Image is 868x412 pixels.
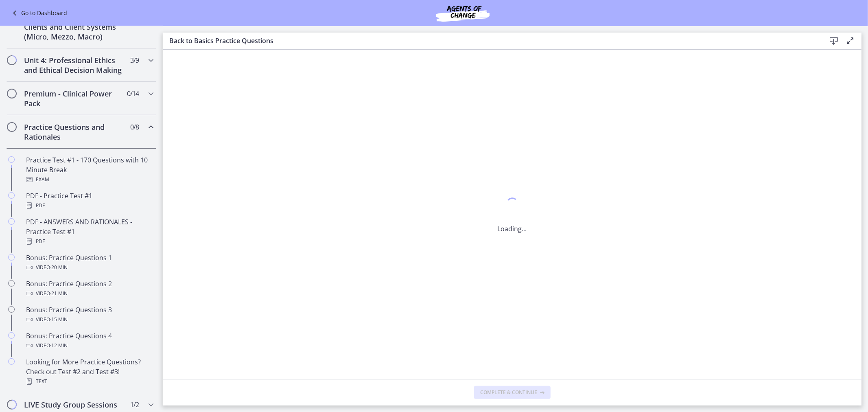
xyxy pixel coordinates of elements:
[26,253,153,272] div: Bonus: Practice Questions 1
[26,217,153,246] div: PDF - ANSWERS AND RATIONALES - Practice Test #1
[498,195,527,214] div: 1
[50,341,68,351] span: · 12 min
[24,122,123,142] h2: Practice Questions and Rationales
[26,341,153,351] div: Video
[130,400,139,410] span: 1 / 2
[26,237,153,246] div: PDF
[26,279,153,298] div: Bonus: Practice Questions 2
[130,55,139,65] span: 3 / 9
[130,122,139,132] span: 0 / 8
[498,224,527,234] p: Loading...
[50,289,68,298] span: · 21 min
[26,305,153,324] div: Bonus: Practice Questions 3
[26,155,153,184] div: Practice Test #1 - 170 Questions with 10 Minute Break
[50,315,68,324] span: · 15 min
[24,400,123,410] h2: LIVE Study Group Sessions
[26,201,153,210] div: PDF
[26,263,153,272] div: Video
[50,263,68,272] span: · 20 min
[24,12,123,42] h2: Unit 3: Interventions with Clients and Client Systems (Micro, Mezzo, Macro)
[24,89,123,108] h2: Premium - Clinical Power Pack
[474,386,551,399] button: Complete & continue
[414,3,512,23] img: Agents of Change
[127,89,139,99] span: 0 / 14
[26,377,153,386] div: Text
[24,55,123,75] h2: Unit 4: Professional Ethics and Ethical Decision Making
[10,8,67,18] a: Go to Dashboard
[26,191,153,210] div: PDF - Practice Test #1
[26,289,153,298] div: Video
[169,36,813,46] h3: Back to Basics Practice Questions
[26,331,153,351] div: Bonus: Practice Questions 4
[26,315,153,324] div: Video
[26,357,153,386] div: Looking for More Practice Questions? Check out Test #2 and Test #3!
[481,389,538,396] span: Complete & continue
[26,175,153,184] div: Exam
